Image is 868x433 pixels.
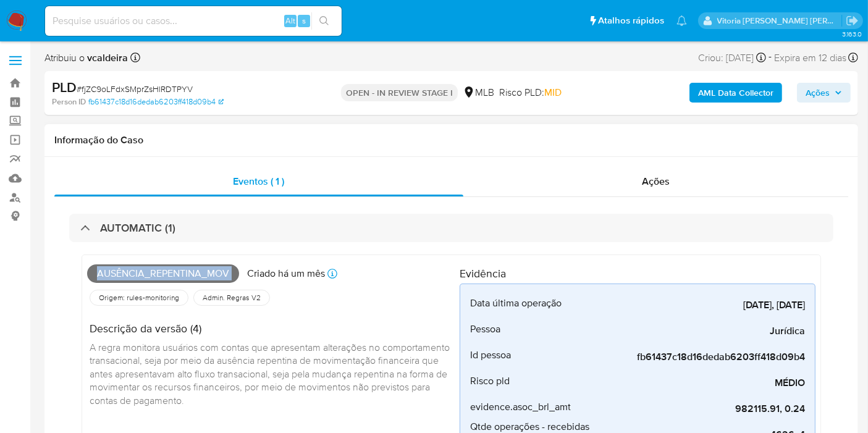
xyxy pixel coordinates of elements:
p: Criado há um mês [247,267,325,280]
b: Person ID [52,96,86,107]
span: Origem: rules-monitoring [98,293,180,303]
span: Admin. Regras V2 [201,293,262,303]
div: Criou: [DATE] [698,49,766,66]
span: Expira em 12 dias [774,51,846,65]
span: Eventos ( 1 ) [233,174,284,188]
span: Ausência_repentina_mov [87,264,239,283]
a: Notificações [676,15,687,26]
span: MID [544,85,562,99]
a: Sair [846,14,859,27]
h3: AUTOMATIC (1) [100,221,175,235]
div: AUTOMATIC (1) [69,214,833,242]
a: fb61437c18d16dedab6203ff418d09b4 [88,96,224,107]
span: Risco PLD: [499,86,562,99]
span: Ações [806,83,830,103]
span: - [769,49,772,66]
div: MLB [463,86,494,99]
p: OPEN - IN REVIEW STAGE I [341,84,458,101]
span: Atribuiu o [44,51,128,65]
button: search-icon [311,12,337,30]
button: AML Data Collector [689,83,782,103]
b: AML Data Collector [698,83,773,103]
span: Atalhos rápidos [598,14,664,27]
p: vitoria.caldeira@mercadolivre.com [717,15,842,27]
h4: Descrição da versão (4) [90,322,450,335]
b: PLD [52,77,77,97]
button: Ações [797,83,851,103]
span: s [302,15,306,27]
h1: Informação do Caso [54,134,848,146]
input: Pesquise usuários ou casos... [45,13,342,29]
span: Ações [642,174,670,188]
b: vcaldeira [85,51,128,65]
span: A regra monitora usuários com contas que apresentam alterações no comportamento transacional, sej... [90,340,452,407]
span: Alt [285,15,295,27]
span: # fjZC9oLFdxSMprZsHlRDTPYV [77,83,193,95]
